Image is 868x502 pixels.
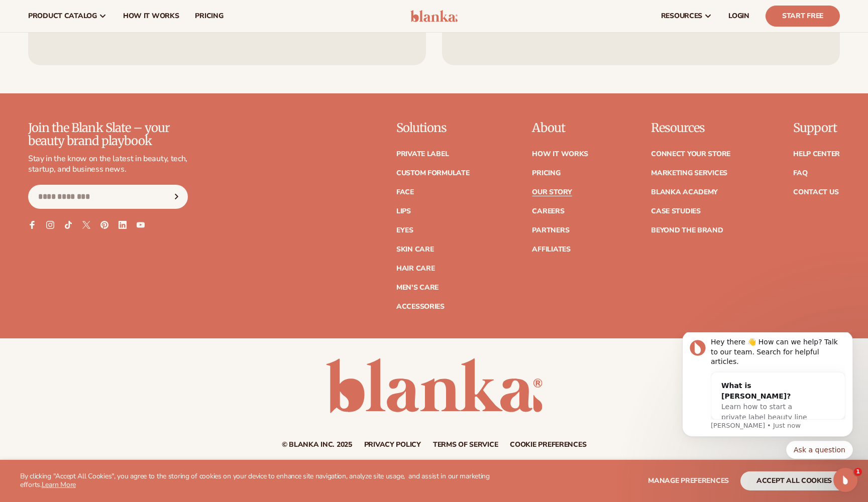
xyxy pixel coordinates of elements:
[651,151,730,158] a: Connect your store
[396,246,433,253] a: Skin Care
[396,208,411,215] a: Lips
[648,471,729,490] button: Manage preferences
[433,441,498,448] a: Terms of service
[661,12,702,20] span: resources
[410,10,458,22] img: logo
[23,8,39,24] img: Profile image for Lee
[42,480,76,489] a: Learn More
[532,208,564,215] a: Careers
[44,5,178,87] div: Message content
[728,12,749,20] span: LOGIN
[165,185,187,209] button: Subscribe
[195,12,223,20] span: pricing
[28,121,188,148] p: Join the Blank Slate – your beauty brand playbook
[20,472,515,489] p: By clicking "Accept All Cookies", you agree to the storing of cookies on your device to enhance s...
[793,170,807,177] a: FAQ
[648,476,729,485] span: Manage preferences
[651,170,727,177] a: Marketing services
[793,151,840,158] a: Help Center
[833,468,857,492] iframe: Intercom live chat
[651,208,701,215] a: Case Studies
[532,189,572,196] a: Our Story
[28,154,188,175] p: Stay in the know on the latest in beauty, tech, startup, and business news.
[854,468,862,476] span: 1
[396,189,414,196] a: Face
[396,284,439,291] a: Men's Care
[532,170,560,177] a: Pricing
[44,89,178,98] p: Message from Lee, sent Just now
[119,108,186,127] button: Quick reply: Ask a question
[54,48,148,69] div: What is [PERSON_NAME]?
[667,332,868,465] iframe: Intercom notifications message
[364,441,421,448] a: Privacy policy
[282,440,352,449] small: © Blanka Inc. 2025
[396,227,413,234] a: Eyes
[793,121,840,135] p: Support
[532,227,569,234] a: Partners
[396,170,470,177] a: Custom formulate
[54,70,140,99] span: Learn how to start a private label beauty line with [PERSON_NAME]
[651,227,723,234] a: Beyond the brand
[532,151,588,158] a: How It Works
[510,441,586,448] a: Cookie preferences
[44,5,178,35] div: Hey there 👋 How can we help? Talk to our team. Search for helpful articles.
[651,189,718,196] a: Blanka Academy
[15,108,186,127] div: Quick reply options
[396,303,445,310] a: Accessories
[740,471,848,490] button: accept all cookies
[793,189,838,196] a: Contact Us
[396,265,435,272] a: Hair Care
[396,151,449,158] a: Private label
[28,12,97,20] span: product catalog
[651,121,730,135] p: Resources
[532,246,570,253] a: Affiliates
[766,6,840,27] a: Start Free
[396,121,470,135] p: Solutions
[532,121,588,135] p: About
[123,12,179,20] span: How It Works
[44,40,158,109] div: What is [PERSON_NAME]?Learn how to start a private label beauty line with [PERSON_NAME]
